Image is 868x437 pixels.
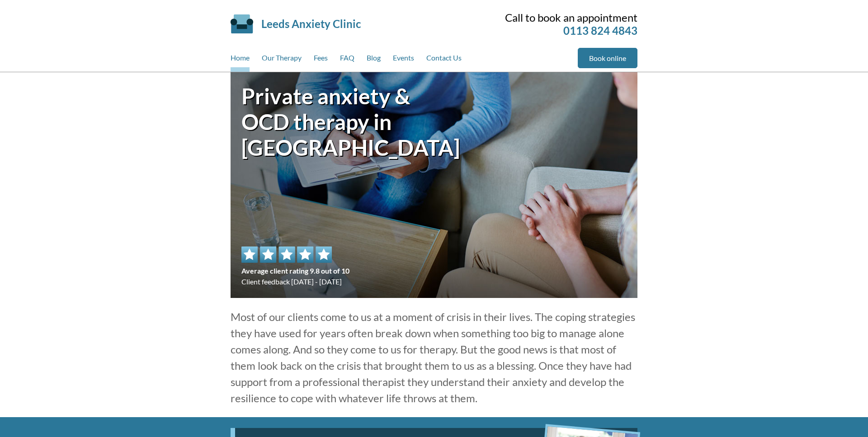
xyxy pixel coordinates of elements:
a: Home [231,48,250,72]
img: 5 star rating [241,246,332,263]
a: Blog [367,48,381,72]
h1: Private anxiety & OCD therapy in [GEOGRAPHIC_DATA] [241,83,434,160]
a: Events [393,48,414,72]
a: Book online [578,48,637,68]
p: Most of our clients come to us at a moment of crisis in their lives. The coping strategies they h... [231,309,637,406]
a: Leeds Anxiety Clinic [261,17,361,30]
a: Our Therapy [262,48,302,72]
div: Client feedback [DATE] - [DATE] [241,246,349,287]
a: 0113 824 4843 [563,24,637,37]
a: Fees [314,48,328,72]
a: FAQ [340,48,354,72]
span: Average client rating 9.8 out of 10 [241,265,349,276]
a: Contact Us [426,48,462,72]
